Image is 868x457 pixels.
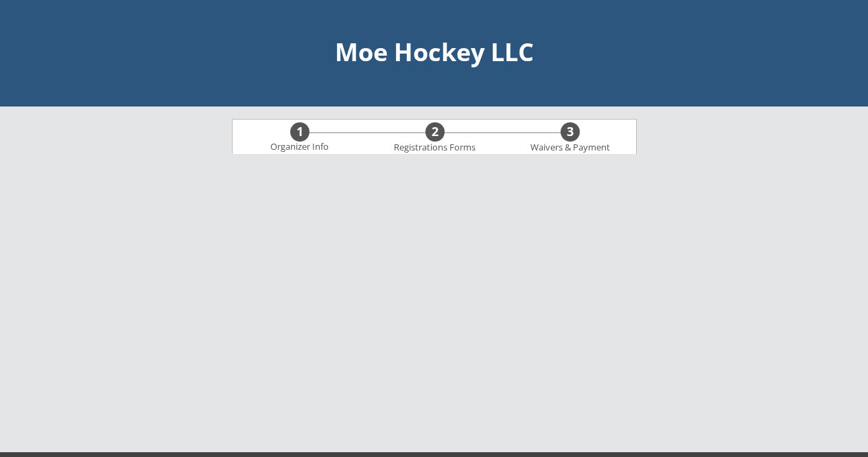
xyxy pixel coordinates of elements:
[561,124,580,140] div: 3
[523,142,618,153] div: Waivers & Payment
[262,142,338,153] div: Organizer Info
[290,124,309,140] div: 1
[14,40,854,65] div: Moe Hockey LLC
[388,142,482,153] div: Registrations Forms
[425,124,445,140] div: 2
